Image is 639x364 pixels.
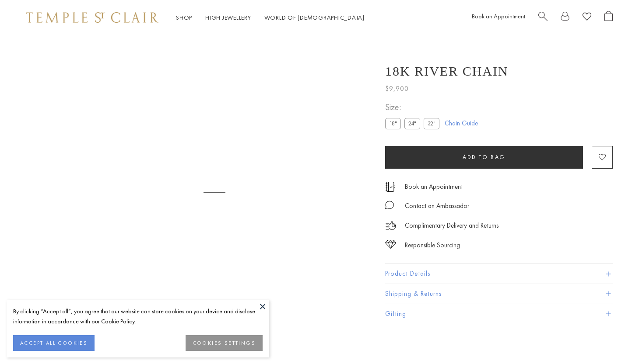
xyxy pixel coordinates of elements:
div: By clicking “Accept all”, you agree that our website can store cookies on your device and disclos... [13,306,263,326]
div: Responsible Sourcing [405,240,460,251]
button: Add to bag [385,146,583,169]
button: Shipping & Returns [385,284,613,304]
h1: 18K River Chain [385,64,509,79]
div: Contact an Ambassador [405,201,469,211]
button: Product Details [385,264,613,284]
a: World of [DEMOGRAPHIC_DATA]World of [DEMOGRAPHIC_DATA] [264,14,365,21]
img: icon_sourcing.svg [385,240,396,249]
button: Gifting [385,304,613,324]
a: Book an Appointment [405,182,463,191]
span: Add to bag [463,153,506,161]
a: High JewelleryHigh Jewellery [205,14,251,21]
a: Book an Appointment [472,12,525,20]
a: Chain Guide [445,118,478,128]
label: 24" [404,118,420,129]
nav: Main navigation [176,12,365,23]
p: Complimentary Delivery and Returns [405,220,499,231]
a: ShopShop [176,14,192,21]
img: Temple St. Clair [26,12,158,23]
img: icon_delivery.svg [385,220,396,231]
button: ACCEPT ALL COOKIES [13,335,95,351]
a: Search [538,11,548,24]
span: $9,900 [385,83,409,94]
img: icon_appointment.svg [385,182,396,192]
a: View Wishlist [583,11,591,24]
a: Open Shopping Bag [604,11,613,24]
button: COOKIES SETTINGS [186,335,263,351]
label: 18" [385,118,401,129]
span: Size: [385,100,443,114]
img: MessageIcon-01_2.svg [385,201,394,209]
label: 32" [424,118,439,129]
